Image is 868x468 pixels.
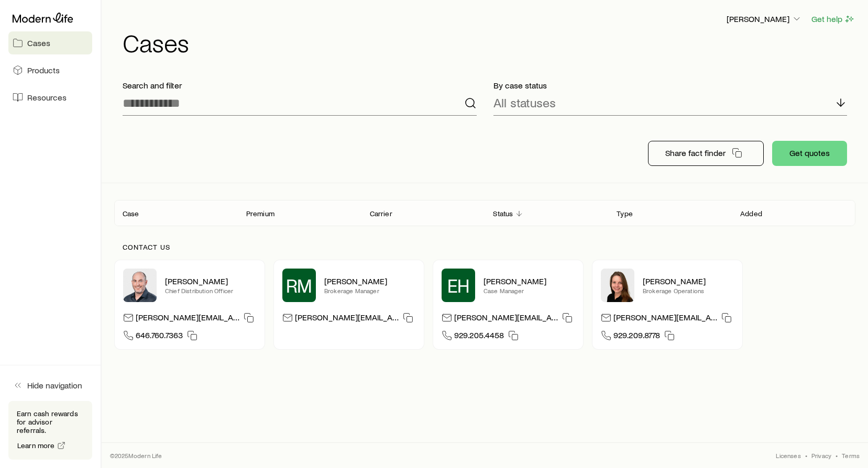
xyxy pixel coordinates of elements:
[8,401,92,460] div: Earn cash rewards for advisor referrals.Learn more
[123,80,477,91] p: Search and filter
[643,276,734,286] p: [PERSON_NAME]
[772,141,847,166] button: Get quotes
[811,451,831,460] a: Privacy
[114,200,855,226] div: Client cases
[493,80,848,91] p: By case status
[246,209,274,218] p: Premium
[324,276,415,286] p: [PERSON_NAME]
[836,451,838,460] span: •
[617,209,633,218] p: Type
[601,269,634,302] img: Ellen Wall
[740,209,762,218] p: Added
[727,14,802,24] p: [PERSON_NAME]
[454,330,504,344] span: 929.205.4458
[27,38,50,48] span: Cases
[454,312,558,326] p: [PERSON_NAME][EMAIL_ADDRESS][DOMAIN_NAME]
[27,380,82,391] span: Hide navigation
[8,86,92,109] a: Resources
[613,330,660,344] span: 929.209.8778
[776,451,800,460] a: Licenses
[165,286,256,295] p: Chief Distribution Officer
[493,209,513,218] p: Status
[613,312,717,326] p: [PERSON_NAME][EMAIL_ADDRESS][DOMAIN_NAME]
[370,209,392,218] p: Carrier
[123,243,847,251] p: Contact us
[110,451,162,460] p: © 2025 Modern Life
[123,269,157,302] img: Dan Pierson
[726,13,803,26] button: [PERSON_NAME]
[324,286,415,295] p: Brokerage Manager
[493,95,556,110] p: All statuses
[842,451,860,460] a: Terms
[17,442,55,449] span: Learn more
[648,141,764,166] button: Share fact finder
[123,209,139,218] p: Case
[8,59,92,82] a: Products
[8,374,92,397] button: Hide navigation
[136,312,239,326] p: [PERSON_NAME][EMAIL_ADDRESS][DOMAIN_NAME]
[286,275,313,296] span: RM
[27,65,60,75] span: Products
[447,275,470,296] span: EH
[123,30,855,55] h1: Cases
[643,286,734,295] p: Brokerage Operations
[136,330,183,344] span: 646.760.7363
[484,276,575,286] p: [PERSON_NAME]
[811,13,855,25] button: Get help
[165,276,256,286] p: [PERSON_NAME]
[805,451,807,460] span: •
[27,92,67,103] span: Resources
[295,312,399,326] p: [PERSON_NAME][EMAIL_ADDRESS][PERSON_NAME][DOMAIN_NAME]
[17,409,84,434] p: Earn cash rewards for advisor referrals.
[8,31,92,54] a: Cases
[665,148,726,158] p: Share fact finder
[484,286,575,295] p: Case Manager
